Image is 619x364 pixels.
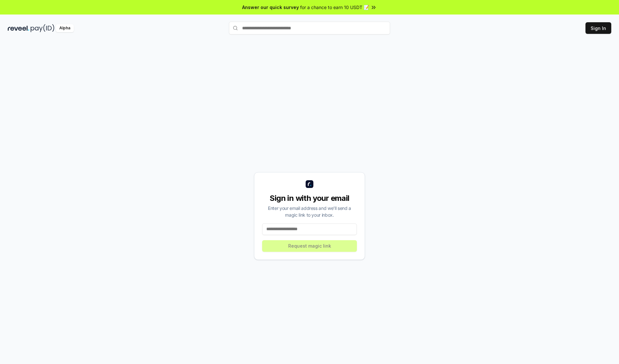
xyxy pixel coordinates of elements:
button: Sign In [585,22,611,34]
img: logo_small [306,180,313,188]
span: Answer our quick survey [242,4,299,11]
div: Enter your email address and we’ll send a magic link to your inbox. [262,205,357,218]
div: Alpha [56,24,74,32]
span: for a chance to earn 10 USDT 📝 [300,4,369,11]
img: reveel_dark [8,24,29,32]
div: Sign in with your email [262,193,357,203]
img: pay_id [31,24,54,32]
